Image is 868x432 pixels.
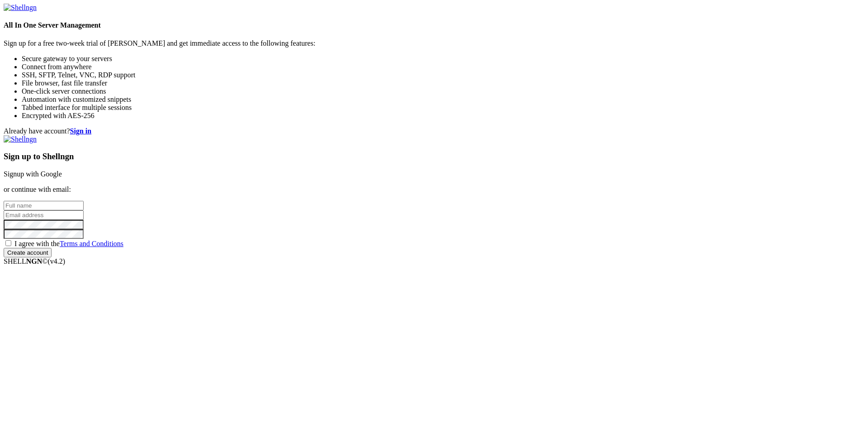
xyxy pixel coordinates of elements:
input: I agree with theTerms and Conditions [5,240,11,246]
li: Encrypted with AES-256 [22,112,864,120]
a: Signup with Google [4,170,62,178]
a: Terms and Conditions [60,240,123,247]
input: Full name [4,201,84,210]
li: Tabbed interface for multiple sessions [22,104,864,112]
p: or continue with email: [4,185,864,194]
b: NGN [26,257,42,265]
span: 4.2.0 [48,257,66,265]
h3: Sign up to Shellngn [4,152,864,161]
input: Create account [4,248,52,257]
img: Shellngn [4,135,37,143]
span: I agree with the [14,240,123,247]
input: Email address [4,210,84,220]
div: Already have account? [4,127,864,135]
li: Automation with customized snippets [22,95,864,104]
li: SSH, SFTP, Telnet, VNC, RDP support [22,71,864,79]
li: One-click server connections [22,87,864,95]
p: Sign up for a free two-week trial of [PERSON_NAME] and get immediate access to the following feat... [4,39,864,47]
span: SHELL © [4,257,65,265]
li: Secure gateway to your servers [22,55,864,63]
li: File browser, fast file transfer [22,79,864,87]
li: Connect from anywhere [22,63,864,71]
img: Shellngn [4,4,37,12]
a: Sign in [70,127,92,135]
h4: All In One Server Management [4,21,864,29]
